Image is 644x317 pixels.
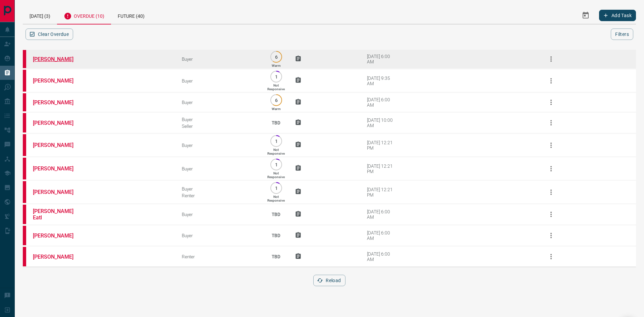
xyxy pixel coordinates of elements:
p: Not Responsive [267,148,285,155]
p: Not Responsive [267,84,285,91]
p: 6 [274,98,279,103]
div: Buyer [182,100,257,105]
div: Seller [182,123,257,129]
div: Buyer [182,212,257,217]
div: [DATE] 10:00 AM [367,117,395,128]
p: Not Responsive [267,171,285,179]
div: Buyer [182,233,257,238]
p: 1 [274,139,279,144]
div: Future (40) [111,7,151,24]
p: Warm [272,64,281,67]
div: property.ca [23,158,26,179]
p: 1 [274,74,279,79]
p: TBD [267,114,285,132]
p: 1 [274,186,279,191]
div: [DATE] 6:00 AM [367,54,395,64]
button: Add Task [599,10,636,21]
div: [DATE] 12:21 PM [367,163,395,174]
div: property.ca [23,93,26,111]
p: Not Responsive [267,195,285,202]
div: [DATE] 6:00 AM [367,209,395,220]
div: [DATE] 6:00 AM [367,97,395,108]
a: [PERSON_NAME] [33,120,83,126]
a: [PERSON_NAME] [33,77,83,84]
div: Buyer [182,78,257,84]
div: Buyer [182,117,257,122]
div: Buyer [182,166,257,171]
div: property.ca [23,50,26,68]
div: property.ca [23,70,26,92]
div: [DATE] 6:00 AM [367,251,395,262]
a: [PERSON_NAME] Eatl [33,208,83,221]
div: Renter [182,193,257,198]
div: property.ca [23,181,26,203]
p: Warm [272,107,281,111]
a: [PERSON_NAME] [33,189,83,195]
p: TBD [267,248,285,266]
button: Select Date Range [578,7,594,23]
a: [PERSON_NAME] [33,254,83,260]
p: TBD [267,205,285,223]
p: TBD [267,226,285,245]
div: Overdue (10) [57,7,111,24]
div: Buyer [182,186,257,192]
div: property.ca [23,226,26,245]
button: Reload [313,275,345,286]
a: [PERSON_NAME] [33,56,83,62]
div: Renter [182,254,257,259]
div: Buyer [182,56,257,62]
div: property.ca [23,113,26,133]
a: [PERSON_NAME] [33,99,83,106]
div: [DATE] 12:21 PM [367,187,395,198]
div: property.ca [23,247,26,266]
p: 6 [274,54,279,59]
button: Filters [611,29,633,40]
a: [PERSON_NAME] [33,165,83,172]
a: [PERSON_NAME] [33,142,83,148]
div: Buyer [182,143,257,148]
div: property.ca [23,205,26,224]
div: property.ca [23,134,26,156]
p: 1 [274,162,279,167]
div: [DATE] (3) [23,7,57,24]
div: [DATE] 12:21 PM [367,140,395,151]
a: [PERSON_NAME] [33,232,83,239]
div: [DATE] 6:00 AM [367,230,395,241]
button: Clear Overdue [25,29,73,40]
div: [DATE] 9:35 AM [367,75,395,86]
